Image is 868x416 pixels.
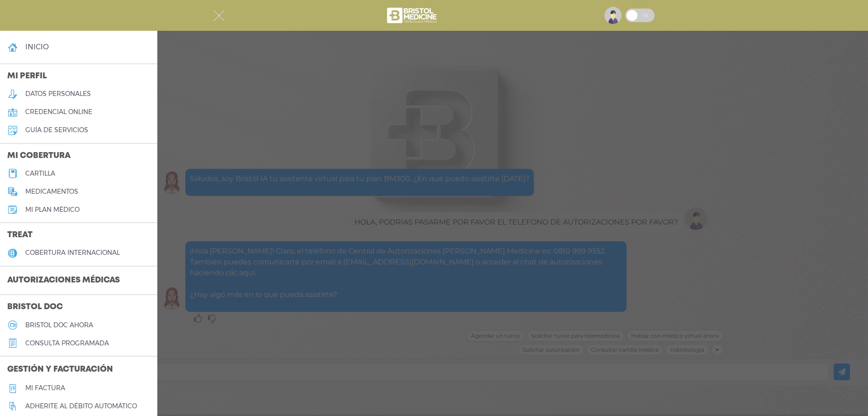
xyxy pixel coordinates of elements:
[25,170,55,177] h5: cartilla
[604,7,622,24] img: profile-placeholder.svg
[386,5,439,26] img: bristol-medicine-blanco.png
[25,188,78,196] h5: medicamentos
[213,10,225,21] img: Cober_menu-close-white.svg
[25,126,88,134] h5: guía de servicios
[25,339,109,347] h5: consulta programada
[25,402,137,410] h5: Adherite al débito automático
[25,384,65,392] h5: Mi factura
[25,90,91,98] h5: datos personales
[25,249,120,257] h5: cobertura internacional
[25,43,49,51] h4: inicio
[25,108,92,116] h5: credencial online
[25,321,93,329] h5: Bristol doc ahora
[25,206,80,214] h5: Mi plan médico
